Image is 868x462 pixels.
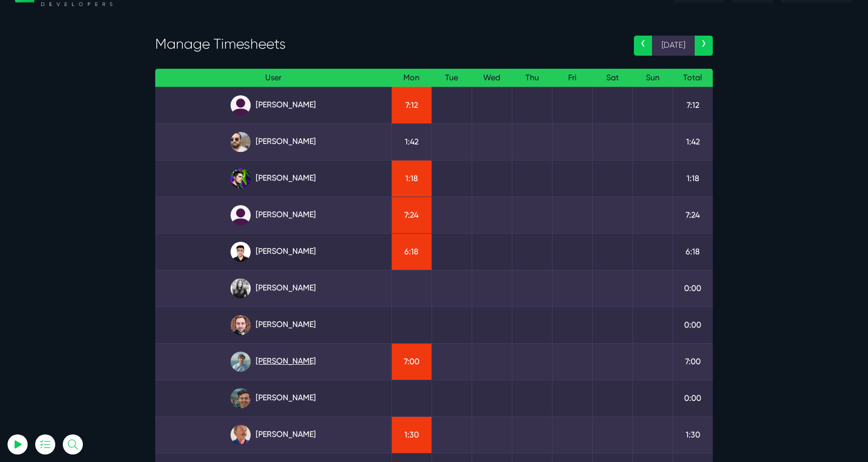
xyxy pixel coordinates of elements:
[163,169,383,189] a: [PERSON_NAME]
[163,205,383,225] a: [PERSON_NAME]
[163,315,383,335] a: [PERSON_NAME]
[673,69,713,87] th: Total
[391,87,431,123] td: 7:12
[391,123,431,160] td: 1:42
[592,69,632,87] th: Sat
[673,233,713,270] td: 6:18
[33,118,143,140] input: Email
[673,380,713,416] td: 0:00
[163,242,383,262] a: [PERSON_NAME]
[391,197,431,233] td: 7:24
[163,95,383,115] a: [PERSON_NAME]
[472,69,512,87] th: Wed
[512,69,552,87] th: Thu
[673,160,713,197] td: 1:18
[431,69,472,87] th: Tue
[163,388,383,408] a: [PERSON_NAME]
[231,95,251,115] img: default_qrqg0b.png
[33,177,143,198] button: Log In
[231,388,251,408] img: esb8jb8dmrsykbqurfoz.jpg
[552,69,592,87] th: Fri
[673,197,713,233] td: 7:24
[163,425,383,445] a: [PERSON_NAME]
[391,343,431,380] td: 7:00
[634,36,652,56] a: ‹
[231,278,251,298] img: rgqpcqpgtbr9fmz9rxmm.jpg
[231,352,251,372] img: tkl4csrki1nqjgf0pb1z.png
[673,270,713,306] td: 0:00
[673,87,713,123] td: 7:12
[652,36,695,56] span: [DATE]
[695,36,713,56] a: ›
[391,69,431,87] th: Mon
[231,169,251,189] img: rxuxidhawjjb44sgel4e.png
[231,242,251,262] img: xv1kmavyemxtguplm5ir.png
[632,69,673,87] th: Sun
[163,278,383,298] a: [PERSON_NAME]
[163,132,383,152] a: [PERSON_NAME]
[391,160,431,197] td: 1:18
[673,416,713,453] td: 1:30
[155,36,619,53] h3: Manage Timesheets
[391,416,431,453] td: 1:30
[673,123,713,160] td: 1:42
[231,315,251,335] img: tfogtqcjwjterk6idyiu.jpg
[231,205,251,225] img: default_qrqg0b.png
[673,306,713,343] td: 0:00
[231,132,251,152] img: ublsy46zpoyz6muduycb.jpg
[391,233,431,270] td: 6:18
[231,425,251,445] img: canx5m3pdzrsbjzqsess.jpg
[155,69,391,87] th: User
[163,352,383,372] a: [PERSON_NAME]
[673,343,713,380] td: 7:00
